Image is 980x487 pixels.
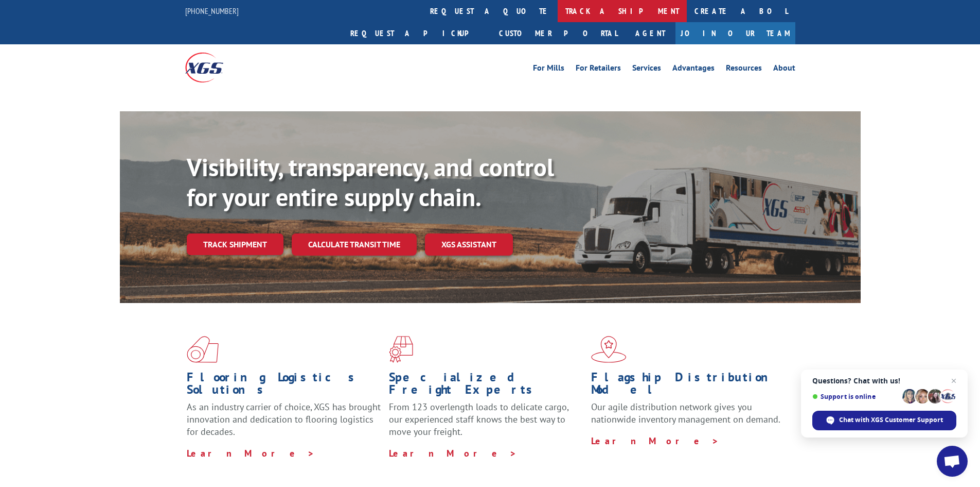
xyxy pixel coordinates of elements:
[389,371,583,401] h1: Specialized Freight Experts
[948,375,960,387] span: Close chat
[343,22,491,44] a: Request a pickup
[425,233,513,256] a: XGS ASSISTANT
[773,64,795,75] a: About
[726,64,762,75] a: Resources
[591,401,780,425] span: Our agile distribution network gives you nationwide inventory management on demand.
[576,64,621,75] a: For Retailers
[812,393,899,400] span: Support is online
[187,233,283,255] a: Track shipment
[187,371,381,401] h1: Flooring Logistics Solutions
[389,447,517,459] a: Learn More >
[675,22,795,44] a: Join Our Team
[185,6,239,16] a: [PHONE_NUMBER]
[187,447,315,459] a: Learn More >
[839,415,943,425] span: Chat with XGS Customer Support
[187,401,381,438] span: As an industry carrier of choice, XGS has brought innovation and dedication to flooring logistics...
[533,64,564,75] a: For Mills
[625,22,675,44] a: Agent
[389,401,583,447] p: From 123 overlength loads to delicate cargo, our experienced staff knows the best way to move you...
[187,336,219,363] img: xgs-icon-total-supply-chain-intelligence-red
[632,64,661,75] a: Services
[491,22,625,44] a: Customer Portal
[812,377,956,385] span: Questions? Chat with us!
[591,371,786,401] h1: Flagship Distribution Model
[591,435,719,447] a: Learn More >
[389,336,413,363] img: xgs-icon-focused-on-flooring-red
[812,411,956,430] div: Chat with XGS Customer Support
[672,64,715,75] a: Advantages
[591,336,627,363] img: xgs-icon-flagship-distribution-model-red
[187,151,554,213] b: Visibility, transparency, and control for your entire supply chain.
[937,446,968,477] div: Open chat
[292,233,417,256] a: Calculate transit time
